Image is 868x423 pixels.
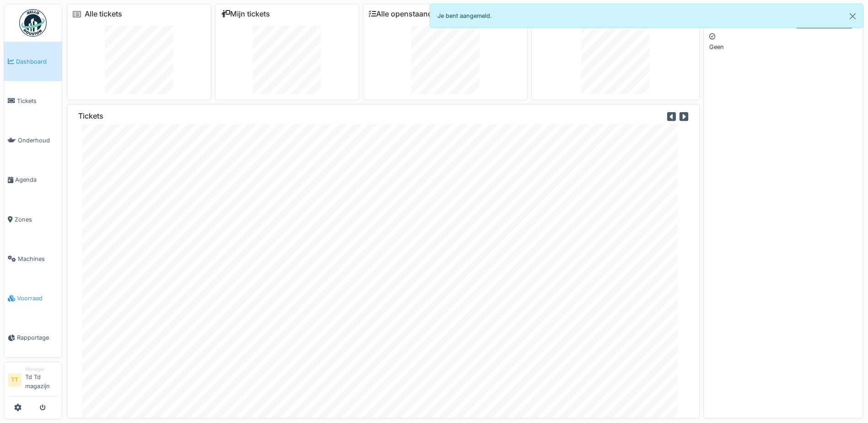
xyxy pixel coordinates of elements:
a: Agenda [4,160,62,200]
h6: Tickets [78,112,103,120]
a: Rapportage [4,318,62,358]
a: Alle openstaande taken [369,10,458,18]
span: Zones [15,215,58,224]
a: TT ManagerTd Td magazijn [8,366,58,396]
span: Dashboard [16,57,58,66]
a: Dashboard [4,42,62,81]
a: Zones [4,200,62,239]
a: Machines [4,239,62,278]
a: Alle tickets [85,10,122,18]
a: Voorraad [4,279,62,318]
span: Machines [18,255,58,263]
a: Mijn tickets [221,10,270,18]
div: Je bent aangemeld. [430,4,864,28]
span: Voorraad [17,294,58,303]
li: TT [8,373,22,387]
li: Td Td magazijn [25,366,58,394]
span: Agenda [15,175,58,184]
button: Close [842,4,863,28]
p: Geen [709,43,857,51]
div: Manager [25,366,58,373]
a: Tickets [4,81,62,120]
img: Badge_color-CXgf-gQk.svg [19,9,47,37]
a: Onderhoud [4,121,62,160]
span: Onderhoud [18,136,58,145]
span: Tickets [17,97,58,105]
span: Rapportage [17,333,58,342]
